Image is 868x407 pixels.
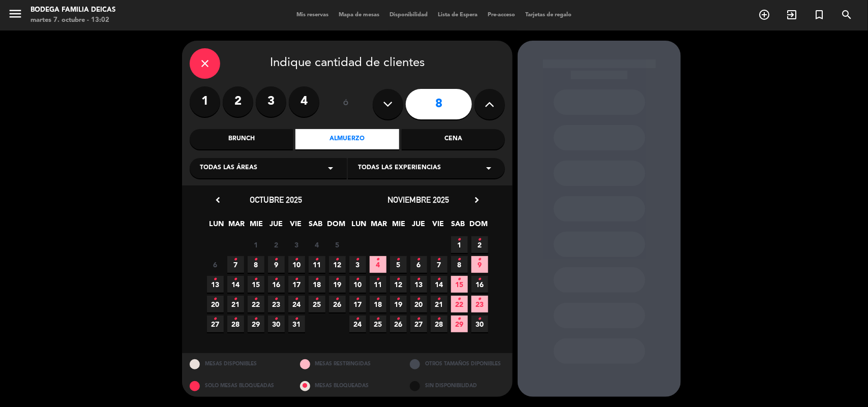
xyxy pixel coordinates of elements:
[329,236,346,253] span: 5
[295,252,298,268] i: •
[471,276,488,293] span: 16
[376,271,380,288] i: •
[288,236,305,253] span: 3
[315,291,319,307] i: •
[223,86,253,117] label: 2
[8,6,23,25] button: menu
[376,252,380,268] i: •
[275,252,278,268] i: •
[471,256,488,273] span: 9
[268,316,285,332] span: 30
[417,291,421,307] i: •
[390,276,407,293] span: 12
[288,218,305,235] span: VIE
[431,256,447,273] span: 7
[190,129,293,149] div: Brunch
[200,163,257,173] span: Todas las áreas
[451,296,468,312] span: 22
[227,316,244,332] span: 28
[292,375,403,397] div: MESAS BLOQUEADAS
[390,256,407,273] span: 5
[478,252,482,268] i: •
[248,256,264,273] span: 8
[431,276,447,293] span: 14
[234,271,237,288] i: •
[227,256,244,273] span: 7
[402,129,505,149] div: Cena
[268,296,285,312] span: 23
[410,296,427,312] span: 20
[289,86,319,117] label: 4
[295,311,298,327] i: •
[417,252,421,268] i: •
[356,271,360,288] i: •
[397,291,400,307] i: •
[458,311,461,327] i: •
[358,163,441,173] span: Todas las experiencias
[451,236,468,253] span: 1
[213,195,223,205] i: chevron_left
[397,252,400,268] i: •
[214,271,217,288] i: •
[275,271,278,288] i: •
[384,12,433,18] span: Disponibilidad
[234,252,237,268] i: •
[324,162,337,174] i: arrow_drop_down
[288,256,305,273] span: 10
[254,291,258,307] i: •
[182,353,292,375] div: MESAS DISPONIBLES
[451,276,468,293] span: 15
[437,271,441,288] i: •
[248,296,264,312] span: 22
[478,311,482,327] i: •
[234,291,237,307] i: •
[336,271,339,288] i: •
[227,276,244,293] span: 14
[349,276,366,293] span: 10
[182,375,292,397] div: SOLO MESAS BLOQUEADAS
[292,353,403,375] div: MESAS RESTRINGIDAS
[190,48,505,79] div: Indique cantidad de clientes
[458,271,461,288] i: •
[376,311,380,327] i: •
[402,353,513,375] div: OTROS TAMAÑOS DIPONIBLES
[309,236,325,253] span: 4
[841,9,853,21] i: search
[308,218,324,235] span: SAB
[390,296,407,312] span: 19
[478,271,482,288] i: •
[336,252,339,268] i: •
[207,256,224,273] span: 6
[388,195,450,205] span: noviembre 2025
[371,218,387,235] span: MAR
[234,311,237,327] i: •
[786,9,798,21] i: exit_to_app
[397,311,400,327] i: •
[390,316,407,332] span: 26
[228,218,245,235] span: MAR
[813,9,825,21] i: turned_in_not
[417,271,421,288] i: •
[451,256,468,273] span: 8
[275,311,278,327] i: •
[268,236,285,253] span: 2
[207,276,224,293] span: 13
[31,5,115,15] div: Bodega Familia Deicas
[471,195,482,205] i: chevron_right
[458,291,461,307] i: •
[295,271,298,288] i: •
[431,296,447,312] span: 21
[450,218,467,235] span: SAB
[190,86,220,117] label: 1
[214,311,217,327] i: •
[214,291,217,307] i: •
[309,276,325,293] span: 18
[478,291,482,307] i: •
[433,12,483,18] span: Lista de Espera
[288,296,305,312] span: 24
[458,232,461,248] i: •
[431,316,447,332] span: 28
[430,218,447,235] span: VIE
[351,218,368,235] span: LUN
[410,276,427,293] span: 13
